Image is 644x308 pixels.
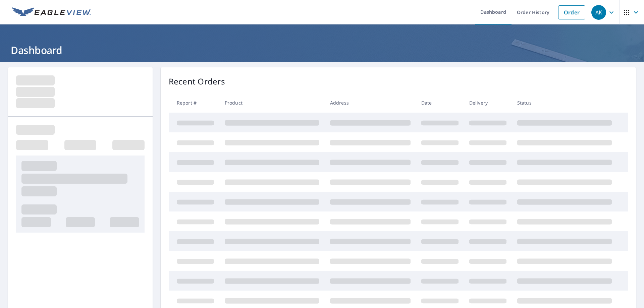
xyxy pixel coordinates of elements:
th: Status [512,93,617,113]
h1: Dashboard [8,43,636,57]
th: Address [325,93,416,113]
div: AK [591,5,606,20]
a: Order [558,5,585,19]
img: EV Logo [12,7,91,17]
th: Report # [169,93,219,113]
th: Date [416,93,464,113]
th: Product [219,93,325,113]
th: Delivery [464,93,512,113]
p: Recent Orders [169,75,225,87]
